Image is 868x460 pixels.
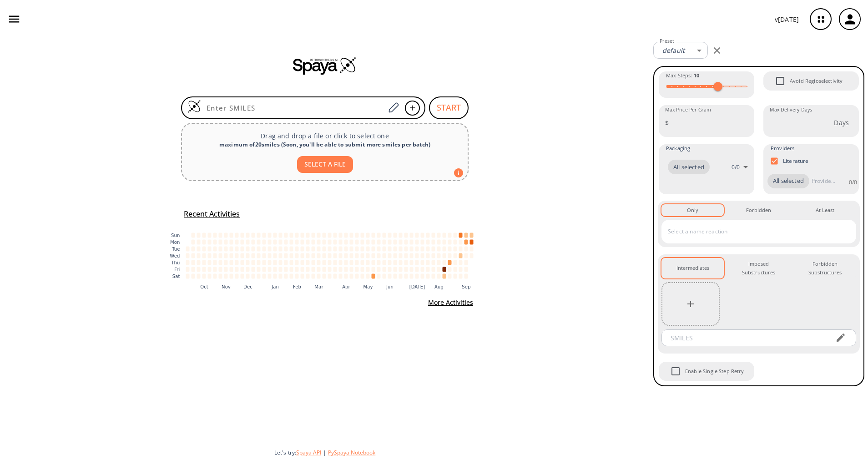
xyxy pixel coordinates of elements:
g: cell [186,233,474,278]
img: Logo Spaya [187,100,201,113]
p: 0 / 0 [732,163,740,171]
div: maximum of 20 smiles ( Soon, you'll be able to submit more smiles per batch ) [189,141,460,149]
button: Forbidden [727,204,790,216]
text: Jan [271,284,279,289]
button: Recent Activities [180,207,243,222]
div: Intermediates [676,264,709,272]
text: Apr [342,284,350,289]
div: Forbidden [746,206,771,214]
text: Sat [172,274,180,279]
button: Imposed Substructures [727,258,790,278]
p: 0 / 0 [849,178,857,186]
button: Forbidden Substructures [794,258,856,278]
div: Let's try: [274,449,646,456]
text: Thu [171,260,180,265]
text: Tue [172,247,180,252]
text: Aug [434,284,444,289]
span: Enable Single Step Retry [666,362,685,381]
button: At Least [794,204,856,216]
text: Dec [243,284,252,289]
span: Max Steps : [666,71,699,80]
p: Literature [783,157,809,165]
text: Sep [462,284,470,289]
p: Drag and drop a file or click to select one [189,131,460,141]
g: x-axis tick label [200,284,471,289]
text: Feb [293,284,301,289]
span: Avoid Regioselectivity [771,71,790,91]
span: All selected [668,163,710,172]
input: SMILES [664,329,828,346]
text: Oct [200,284,208,289]
p: v [DATE] [775,15,799,24]
div: When Single Step Retry is enabled, if no route is found during retrosynthesis, a retry is trigger... [658,361,755,382]
text: Mar [314,284,323,289]
button: SELECT A FILE [297,156,353,173]
text: Fri [174,267,180,272]
div: Forbidden Substructures [801,260,849,277]
text: May [363,284,373,289]
button: START [429,96,469,119]
h5: Recent Activities [184,209,240,219]
div: Only [687,206,698,214]
div: Imposed Substructures [735,260,782,277]
button: More Activities [424,294,477,311]
em: default [662,46,685,55]
span: Providers [771,144,794,152]
span: Enable Single Step Retry [685,367,744,375]
text: [DATE] [409,284,425,289]
p: $ [665,118,669,127]
img: Spaya logo [293,56,357,75]
text: Mon [170,240,180,245]
div: At Least [816,206,834,214]
button: PySpaya Notebook [328,449,375,456]
g: y-axis tick label [170,233,180,279]
text: Wed [170,253,180,258]
button: Spaya API [296,449,321,456]
p: Days [834,118,849,127]
text: Nov [222,284,231,289]
input: Enter SMILES [201,103,385,112]
label: Max Price Per Gram [665,106,711,113]
span: Packaging [666,144,690,152]
text: Jun [386,284,394,289]
button: Only [661,204,724,216]
text: Sun [171,233,180,238]
span: | [321,449,328,456]
strong: 10 [694,72,699,79]
label: Max Delivery Days [770,106,812,113]
label: Preset [660,38,674,45]
span: All selected [767,177,809,186]
input: Provider name [809,174,838,188]
span: Avoid Regioselectivity [790,77,843,85]
input: Select a name reaction [666,224,838,239]
button: Intermediates [661,258,724,278]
